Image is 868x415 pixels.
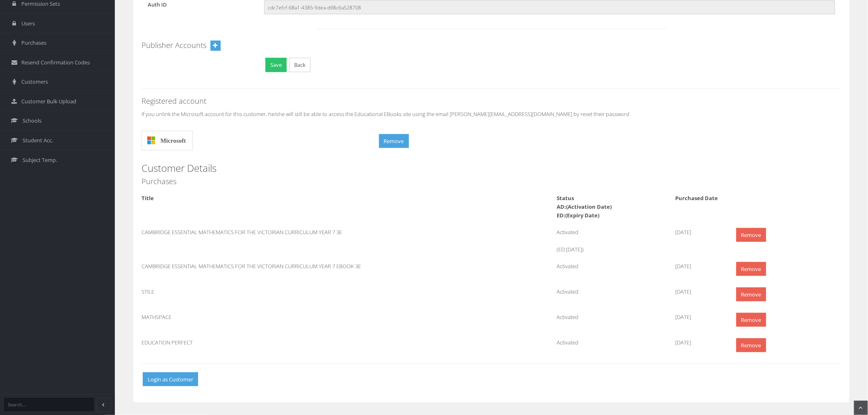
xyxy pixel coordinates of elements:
[142,97,841,105] h4: Registered account
[135,228,432,237] div: CAMBRIDGE ESSENTIAL MATHEMATICS FOR THE VICTORIAN CURRICULUM YEAR 7 3E
[135,194,432,203] div: Title
[265,58,287,72] button: Save
[669,287,729,296] div: [DATE]
[135,262,432,271] div: CAMBRIDGE ESSENTIAL MATHEMATICS FOR THE VICTORIAN CURRICULUM YEAR 7 EBOOK 3E
[289,58,311,72] a: Back
[669,228,729,237] div: [DATE]
[736,338,766,353] a: Remove
[135,313,432,322] div: MATHSPACE
[142,109,841,119] p: If you unlink the Microsoft account for this customer, he/she will still be able to access the Ed...
[551,194,669,220] div: Status AD:(Activation Date) ED:(Expiry Date)
[21,59,90,66] span: Resend Confirmation Codes
[736,313,766,327] a: Remove
[736,262,766,276] a: Remove
[23,156,57,164] span: Subject Temp.
[135,287,432,296] div: STILE
[143,372,198,387] button: Login as Customer
[379,134,409,148] button: Remove
[135,338,432,347] div: EDUCATION PERFECT
[21,39,46,47] span: Purchases
[669,313,729,322] div: [DATE]
[21,20,35,27] span: Users
[21,78,48,86] span: Customers
[551,262,669,279] div: Activated
[4,398,94,411] input: Search...
[23,137,53,144] span: Student Acc.
[142,163,841,173] h3: Customer Details
[669,194,729,203] div: Purchased Date
[142,178,841,186] h4: Purchases
[142,41,206,50] h4: Publisher Accounts
[669,262,729,271] div: [DATE]
[21,98,76,105] span: Customer Bulk Upload
[160,131,186,150] span: Microsoft
[23,117,41,125] span: Schools
[669,338,729,347] div: [DATE]
[551,313,669,330] div: Activated
[736,228,766,242] a: Remove
[736,287,766,302] a: Remove
[142,0,258,9] label: Auth ID
[551,338,669,356] div: Activated
[551,228,669,254] div: Activated (ED:[DATE])
[551,287,669,305] div: Activated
